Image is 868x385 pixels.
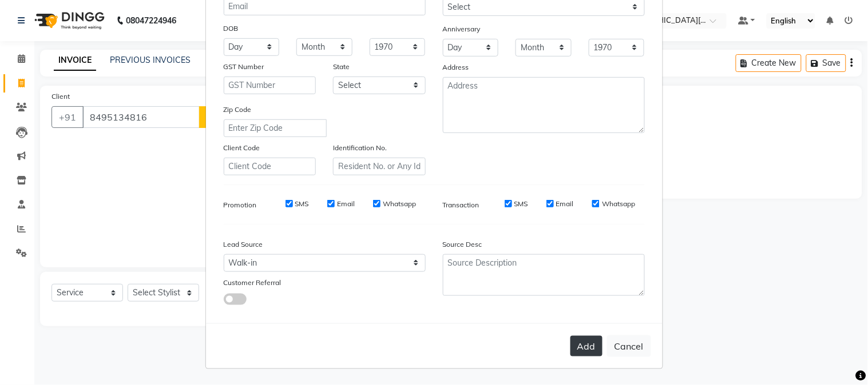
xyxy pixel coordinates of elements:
[224,200,257,210] label: Promotion
[224,119,327,137] input: Enter Zip Code
[224,23,239,34] label: DOB
[443,200,479,210] label: Transaction
[224,143,260,153] label: Client Code
[602,199,635,209] label: Whatsapp
[333,158,426,175] input: Resident No. or Any Id
[295,199,309,209] label: SMS
[607,335,651,357] button: Cancel
[224,77,316,94] input: GST Number
[383,199,416,209] label: Whatsapp
[443,62,469,73] label: Address
[443,239,482,250] label: Source Desc
[443,24,481,34] label: Anniversary
[224,239,263,250] label: Lead Source
[224,278,282,288] label: Customer Referral
[224,105,252,115] label: Zip Code
[556,199,574,209] label: Email
[333,143,387,153] label: Identification No.
[224,62,264,72] label: GST Number
[514,199,528,209] label: SMS
[333,62,350,72] label: State
[337,199,355,209] label: Email
[570,336,603,356] button: Add
[224,158,316,175] input: Client Code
